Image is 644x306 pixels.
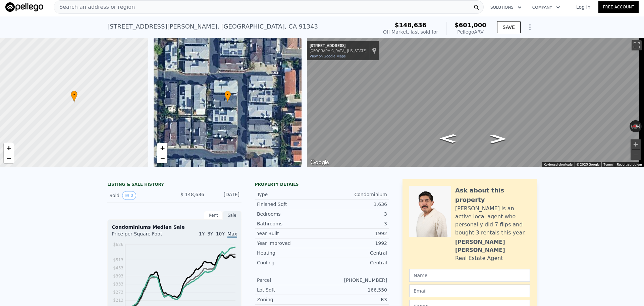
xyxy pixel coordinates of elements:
div: Off Market, last sold for [383,29,438,35]
span: 3Y [207,231,213,236]
span: − [160,154,164,162]
div: LISTING & SALE HISTORY [107,182,241,188]
div: 166,550 [322,287,387,293]
tspan: $513 [113,258,123,262]
a: Zoom out [4,153,14,163]
div: Year Built [257,230,322,237]
tspan: $273 [113,290,123,295]
span: 10Y [216,231,225,236]
span: • [71,92,77,98]
button: SAVE [497,21,521,33]
tspan: $626 [113,242,123,247]
div: Zoning [257,296,322,303]
button: Zoom in [631,139,641,149]
span: 1Y [199,231,205,236]
div: R3 [322,296,387,303]
a: Free Account [598,1,639,13]
div: Central [322,250,387,256]
div: Price per Square Foot [112,230,174,241]
button: Zoom out [631,150,641,160]
a: Zoom in [4,143,14,153]
a: Zoom in [157,143,167,153]
div: Type [257,191,322,198]
span: © 2025 Google [577,163,599,166]
span: $601,000 [454,21,486,29]
div: [STREET_ADDRESS] [310,43,367,49]
span: $148,636 [395,21,427,29]
tspan: $213 [113,298,123,303]
a: Report a problem [617,163,642,166]
div: Bathrooms [257,220,322,227]
button: Keyboard shortcuts [544,162,573,167]
div: 1992 [322,240,387,247]
div: [PERSON_NAME] [PERSON_NAME] [455,238,530,254]
div: [GEOGRAPHIC_DATA], [US_STATE] [310,49,367,53]
path: Go South, Noble Ave [482,132,514,145]
div: Rent [204,211,223,220]
div: Sale [223,211,241,220]
div: Finished Sqft [257,201,322,208]
button: Rotate counterclockwise [630,120,633,132]
div: [STREET_ADDRESS][PERSON_NAME] , [GEOGRAPHIC_DATA] , CA 91343 [107,22,318,31]
tspan: $333 [113,282,123,287]
button: View historical data [122,191,136,200]
div: Street View [307,38,644,167]
div: Map [307,38,644,167]
tspan: $453 [113,266,123,270]
button: Company [527,1,566,13]
div: Real Estate Agent [455,254,503,262]
a: Zoom out [157,153,167,163]
img: Google [309,158,331,167]
div: [PERSON_NAME] is an active local agent who personally did 7 flips and bought 3 rentals this year. [455,205,530,237]
div: Heating [257,250,322,256]
a: View on Google Maps [310,54,346,58]
div: Property details [255,182,389,187]
span: $ 148,636 [180,192,204,197]
span: − [7,154,11,162]
button: Toggle fullscreen view [632,40,642,50]
span: • [224,92,231,98]
button: Solutions [485,1,527,13]
div: 3 [322,220,387,227]
button: Show Options [523,20,537,34]
a: Show location on map [372,47,377,54]
div: Sold [109,191,169,200]
div: 1992 [322,230,387,237]
div: Condominiums Median Sale [112,224,237,230]
div: Lot Sqft [257,287,322,293]
div: [DATE] [210,191,239,200]
button: Rotate clockwise [638,120,642,132]
a: Open this area in Google Maps (opens a new window) [309,158,331,167]
path: Go North, Noble Ave [432,132,464,145]
div: 1,636 [322,201,387,208]
img: Pellego [5,2,43,12]
input: Email [409,285,530,297]
a: Log In [568,4,598,10]
div: [PHONE_NUMBER] [322,277,387,283]
div: Cooling [257,259,322,266]
div: Ask about this property [455,186,530,205]
div: Parcel [257,277,322,283]
div: Year Improved [257,240,322,247]
div: Condominium [322,191,387,198]
span: + [7,144,11,152]
div: 3 [322,211,387,217]
span: Max [227,231,237,238]
div: Pellego ARV [454,29,486,35]
div: • [224,91,231,102]
div: Bedrooms [257,211,322,217]
div: • [71,91,77,102]
div: Central [322,259,387,266]
span: Search an address or region [54,3,135,11]
span: + [160,144,164,152]
button: Reset the view [630,124,642,129]
tspan: $393 [113,274,123,278]
a: Terms [603,163,613,166]
input: Name [409,269,530,282]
